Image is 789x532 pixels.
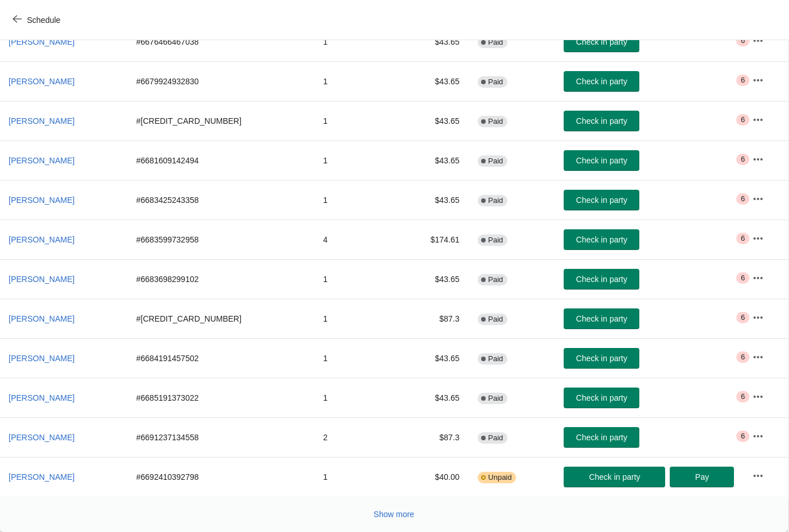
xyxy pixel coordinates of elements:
[314,180,397,220] td: 1
[4,150,79,171] button: [PERSON_NAME]
[4,348,79,369] button: [PERSON_NAME]
[397,457,468,496] td: $40.00
[4,269,79,290] button: [PERSON_NAME]
[314,378,397,417] td: 1
[488,157,503,166] span: Paid
[397,101,468,140] td: $43.65
[576,116,627,126] span: Check in party
[6,10,69,30] button: Schedule
[564,229,639,250] button: Check in party
[488,77,503,87] span: Paid
[488,394,503,403] span: Paid
[374,510,415,519] span: Show more
[576,354,627,363] span: Check in party
[9,393,75,402] span: [PERSON_NAME]
[576,195,627,205] span: Check in party
[127,220,314,259] td: # 6683599732958
[4,111,79,131] button: [PERSON_NAME]
[9,195,75,205] span: [PERSON_NAME]
[488,38,503,47] span: Paid
[670,467,734,487] button: Pay
[741,313,745,322] span: 6
[741,273,745,283] span: 6
[488,315,503,324] span: Paid
[576,275,627,284] span: Check in party
[314,338,397,378] td: 1
[314,140,397,180] td: 1
[488,196,503,205] span: Paid
[741,115,745,124] span: 6
[397,378,468,417] td: $43.65
[4,190,79,210] button: [PERSON_NAME]
[397,220,468,259] td: $174.61
[314,220,397,259] td: 4
[397,259,468,299] td: $43.65
[4,388,79,408] button: [PERSON_NAME]
[314,259,397,299] td: 1
[741,234,745,243] span: 6
[4,308,79,329] button: [PERSON_NAME]
[589,472,640,482] span: Check in party
[314,299,397,338] td: 1
[4,71,79,92] button: [PERSON_NAME]
[576,433,627,442] span: Check in party
[314,101,397,140] td: 1
[127,61,314,101] td: # 6679924932830
[397,299,468,338] td: $87.3
[314,22,397,61] td: 1
[127,417,314,457] td: # 6691237134558
[314,457,397,496] td: 1
[564,190,639,210] button: Check in party
[397,61,468,101] td: $43.65
[9,116,75,126] span: [PERSON_NAME]
[9,37,75,46] span: [PERSON_NAME]
[564,269,639,290] button: Check in party
[488,473,511,482] span: Unpaid
[576,156,627,165] span: Check in party
[564,427,639,448] button: Check in party
[127,299,314,338] td: # [CREDIT_CARD_NUMBER]
[127,338,314,378] td: # 6684191457502
[314,61,397,101] td: 1
[4,229,79,250] button: [PERSON_NAME]
[564,71,639,92] button: Check in party
[397,22,468,61] td: $43.65
[564,308,639,329] button: Check in party
[397,140,468,180] td: $43.65
[741,155,745,164] span: 6
[9,433,75,442] span: [PERSON_NAME]
[9,275,75,284] span: [PERSON_NAME]
[576,314,627,323] span: Check in party
[576,77,627,86] span: Check in party
[369,504,419,525] button: Show more
[695,472,709,482] span: Pay
[741,392,745,401] span: 6
[564,150,639,171] button: Check in party
[488,236,503,245] span: Paid
[4,32,79,52] button: [PERSON_NAME]
[741,36,745,45] span: 6
[488,117,503,126] span: Paid
[397,180,468,220] td: $43.65
[741,194,745,204] span: 6
[127,180,314,220] td: # 6683425243358
[314,417,397,457] td: 2
[9,235,75,244] span: [PERSON_NAME]
[576,37,627,46] span: Check in party
[4,427,79,448] button: [PERSON_NAME]
[488,275,503,284] span: Paid
[127,378,314,417] td: # 6685191373022
[488,354,503,363] span: Paid
[397,338,468,378] td: $43.65
[127,457,314,496] td: # 6692410392798
[741,76,745,85] span: 6
[564,348,639,369] button: Check in party
[564,111,639,131] button: Check in party
[127,140,314,180] td: # 6681609142494
[9,354,75,363] span: [PERSON_NAME]
[127,259,314,299] td: # 6683698299102
[127,22,314,61] td: # 6676466467038
[9,314,75,323] span: [PERSON_NAME]
[4,467,79,487] button: [PERSON_NAME]
[741,353,745,362] span: 6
